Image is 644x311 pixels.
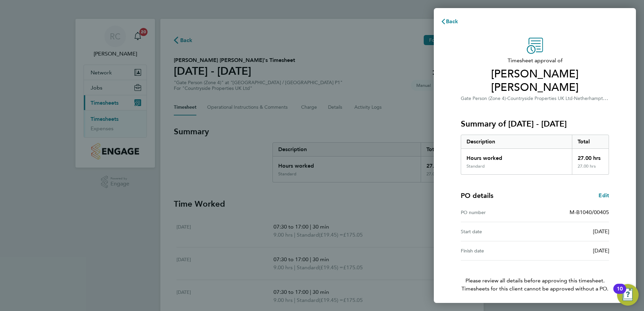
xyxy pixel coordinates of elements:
p: Please review all details before approving this timesheet. [453,261,617,293]
span: Countryside Properties UK Ltd [507,96,573,101]
div: 27.00 hrs [572,149,609,164]
div: Hours worked [461,149,572,164]
div: [DATE] [535,247,609,255]
div: 27.00 hrs [572,164,609,174]
div: Standard [466,164,485,169]
div: PO number [461,208,535,216]
span: Timesheet approval of [461,57,609,65]
div: Total [572,135,609,148]
span: Timesheets for this client cannot be approved without a PO. [453,285,617,293]
span: · [506,96,507,101]
div: [DATE] [535,228,609,236]
button: Back [434,15,465,28]
a: Edit [599,192,609,200]
span: Back [446,18,458,25]
span: Edit [599,192,609,199]
span: Gate Person (Zone 4) [461,96,506,101]
div: Description [461,135,572,148]
span: M-B1040/00405 [570,209,609,215]
span: · [573,96,574,101]
div: Finish date [461,247,535,255]
h4: PO details [461,191,493,200]
button: Open Resource Center, 10 new notifications [617,284,639,306]
h3: Summary of [DATE] - [DATE] [461,118,609,129]
div: 10 [617,289,623,298]
div: Start date [461,228,535,236]
span: [PERSON_NAME] [PERSON_NAME] [461,67,609,94]
div: Summary of 04 - 10 Aug 2025 [461,135,609,175]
